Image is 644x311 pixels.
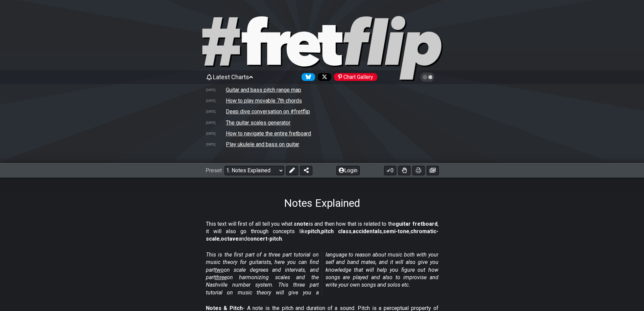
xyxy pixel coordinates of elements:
span: three [215,274,227,281]
strong: accidentals [353,228,382,235]
td: Play ukulele and bass on guitar [225,141,300,148]
tr: How to create scale and chord charts [206,117,439,128]
span: Preset [206,167,222,174]
button: Create image [427,166,439,175]
strong: pitch [308,228,320,235]
td: [DATE] [206,86,226,93]
em: This is the first part of a three part tutorial on music theory for guitarists, here you can find... [206,251,438,296]
td: Guitar and bass pitch range map [225,86,302,93]
h1: Notes Explained [284,197,360,209]
span: Toggle light / dark theme [424,74,431,80]
tr: A chart showing pitch ranges for different string configurations and tunings [206,85,439,95]
a: Follow #fretflip at X [315,73,331,81]
tr: How to play ukulele and bass on your guitar [206,139,439,150]
strong: note [297,221,309,227]
strong: guitar fretboard [396,221,437,227]
button: 0 [384,166,396,175]
td: How to navigate the entire fretboard [225,130,311,137]
tr: How to play movable 7th chords on guitar [206,95,439,106]
td: [DATE] [206,119,226,126]
button: Share Preset [300,166,312,175]
button: Login [336,166,360,175]
strong: pitch class [321,228,352,235]
tr: Deep dive conversation on #fretflip by Google NotebookLM [206,106,439,117]
td: The guitar scales generator [225,119,291,126]
p: This text will first of all tell you what a is and then how that is related to the , it will also... [206,220,438,243]
tr: Note patterns to navigate the entire fretboard [206,128,439,139]
button: Edit Preset [286,166,298,175]
strong: octave [221,236,239,242]
div: Chart Gallery [334,73,377,81]
td: [DATE] [206,108,226,115]
span: Latest Charts [213,73,249,81]
td: [DATE] [206,141,226,148]
td: Deep dive conversation on #fretflip [225,108,310,115]
button: Print [412,166,425,175]
strong: concert-pitch [247,236,282,242]
strong: semi-tone [383,228,409,235]
a: Follow #fretflip at Bluesky [299,73,315,81]
button: Toggle Dexterity for all fretkits [398,166,410,175]
a: #fretflip at Pinterest [331,73,377,81]
td: [DATE] [206,97,226,104]
td: How to play movable 7th chords [225,97,302,104]
td: [DATE] [206,130,226,137]
span: two [215,267,224,273]
select: Preset [224,166,284,175]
